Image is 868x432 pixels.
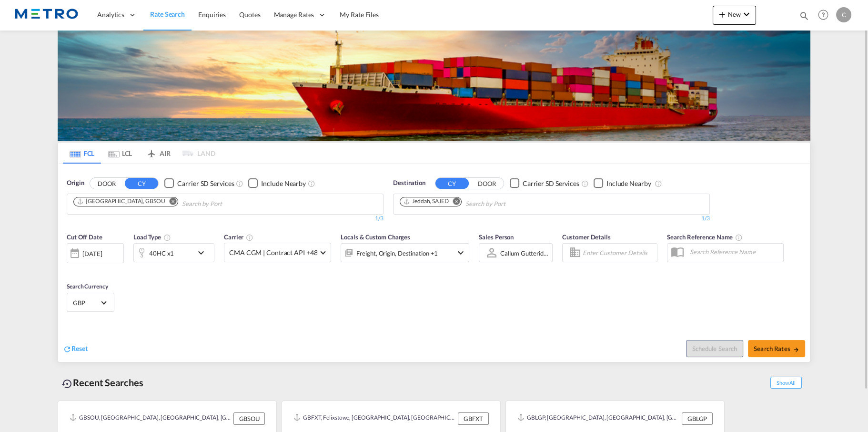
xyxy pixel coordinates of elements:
[562,233,610,241] span: Customer Details
[447,197,461,207] button: Remove
[458,412,489,425] div: GBFXT
[606,179,651,188] div: Include Nearby
[82,249,102,258] div: [DATE]
[741,9,752,20] md-icon: icon-chevron-down
[403,197,451,206] div: Press delete to remove this chip.
[455,247,466,258] md-icon: icon-chevron-down
[499,246,550,260] md-select: Sales Person: Callum Gutteridge
[67,178,84,188] span: Origin
[308,180,315,187] md-icon: Unchecked: Ignores neighbouring ports when fetching rates.Checked : Includes neighbouring ports w...
[224,233,253,241] span: Carrier
[435,178,469,189] button: CY
[14,4,79,26] img: 25181f208a6c11efa6aa1bf80d4cef53.png
[770,377,802,389] span: Show All
[510,178,579,188] md-checkbox: Checkbox No Ink
[133,233,171,241] span: Load Type
[799,10,809,25] div: icon-magnify
[393,178,425,188] span: Destination
[61,378,73,390] md-icon: icon-backup-restore
[403,197,449,206] div: Jeddah, SAJED
[177,179,234,188] div: Carrier SD Services
[195,247,212,258] md-icon: icon-chevron-down
[581,180,589,187] md-icon: Unchecked: Search for CY (Container Yard) services for all selected carriers.Checked : Search for...
[654,180,662,187] md-icon: Unchecked: Ignores neighbouring ports when fetching rates.Checked : Includes neighbouring ports w...
[198,10,226,19] span: Enquiries
[793,346,799,353] md-icon: icon-arrow-right
[239,10,260,19] span: Quotes
[815,7,831,23] span: Help
[836,7,851,22] div: C
[717,10,752,18] span: New
[735,234,743,241] md-icon: Your search will be saved by the below given name
[465,196,556,212] input: Chips input.
[229,248,317,257] span: CMA CGM | Contract API +48
[479,233,514,241] span: Sales Person
[523,179,579,188] div: Carrier SD Services
[815,7,836,24] div: Help
[340,10,379,19] span: My Rate Files
[248,178,306,188] md-checkbox: Checkbox No Ink
[341,233,410,241] span: Locals & Custom Charges
[583,246,654,260] input: Enter Customer Details
[67,243,124,263] div: [DATE]
[393,215,710,223] div: 1/3
[67,262,74,275] md-datepicker: Select
[101,143,139,164] md-tab-item: LCL
[72,296,109,309] md-select: Select Currency: £ GBPUnited Kingdom Pound
[717,9,728,20] md-icon: icon-plus 400-fg
[246,234,253,241] md-icon: The selected Trucker/Carrierwill be displayed in the rate results If the rates are from another f...
[517,412,679,425] div: GBLGP, London Gateway Port, United Kingdom, GB & Ireland, Europe
[146,148,157,155] md-icon: icon-airplane
[594,178,651,188] md-checkbox: Checkbox No Ink
[149,247,174,260] div: 40HC x1
[133,243,214,262] div: 40HC x1icon-chevron-down
[686,340,743,357] button: Note: By default Schedule search will only considerorigin ports, destination ports and cut off da...
[682,412,713,425] div: GBLGP
[58,164,810,362] div: OriginDOOR CY Checkbox No InkUnchecked: Search for CY (Container Yard) services for all selected ...
[63,143,215,164] md-pagination-wrapper: Use the left and right arrow keys to navigate between tabs
[67,283,108,290] span: Search Currency
[685,245,783,259] input: Search Reference Name
[500,249,550,257] div: Callum Gutteridge
[77,197,167,206] div: Press delete to remove this chip.
[63,344,88,354] div: icon-refreshReset
[182,196,273,212] input: Chips input.
[71,344,88,352] span: Reset
[163,234,171,241] md-icon: icon-information-outline
[67,233,102,241] span: Cut Off Date
[754,345,799,352] span: Search Rates
[164,178,234,188] md-checkbox: Checkbox No Ink
[70,412,231,425] div: GBSOU, Southampton, United Kingdom, GB & Ireland, Europe
[58,31,810,141] img: LCL+%26+FCL+BACKGROUND.png
[341,243,469,262] div: Freight Origin Destination Factory Stuffingicon-chevron-down
[125,178,158,189] button: CY
[90,178,123,189] button: DOOR
[63,143,101,164] md-tab-item: FCL
[67,215,384,223] div: 1/3
[274,10,314,20] span: Manage Rates
[713,6,756,25] button: icon-plus 400-fgNewicon-chevron-down
[799,10,809,21] md-icon: icon-magnify
[77,197,165,206] div: Southampton, GBSOU
[470,178,504,189] button: DOOR
[233,412,265,425] div: GBSOU
[58,372,147,393] div: Recent Searches
[261,179,306,188] div: Include Nearby
[63,345,71,353] md-icon: icon-refresh
[667,233,743,241] span: Search Reference Name
[356,247,438,260] div: Freight Origin Destination Factory Stuffing
[163,197,178,207] button: Remove
[150,10,185,18] span: Rate Search
[139,143,177,164] md-tab-item: AIR
[97,10,124,20] span: Analytics
[293,412,455,425] div: GBFXT, Felixstowe, United Kingdom, GB & Ireland, Europe
[73,298,100,307] span: GBP
[236,180,243,187] md-icon: Unchecked: Search for CY (Container Yard) services for all selected carriers.Checked : Search for...
[398,194,560,212] md-chips-wrap: Chips container. Use arrow keys to select chips.
[748,340,805,357] button: Search Ratesicon-arrow-right
[72,194,276,212] md-chips-wrap: Chips container. Use arrow keys to select chips.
